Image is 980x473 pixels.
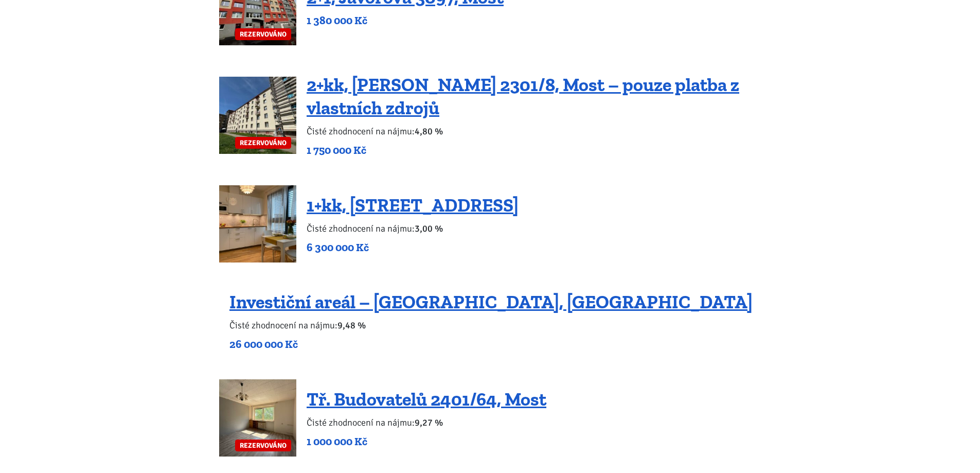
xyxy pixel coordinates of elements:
[307,74,739,119] a: 2+kk, [PERSON_NAME] 2301/8, Most – pouze platba z vlastních zdrojů
[415,223,443,234] b: 3,00 %
[219,77,296,154] a: REZERVOVÁNO
[307,240,519,255] p: 6 300 000 Kč
[307,13,504,28] p: 1 380 000 Kč
[307,124,761,138] p: Čisté zhodnocení na nájmu:
[307,434,546,449] p: 1 000 000 Kč
[235,137,291,149] span: REZERVOVÁNO
[415,126,443,137] b: 4,80 %
[229,337,753,352] p: 26 000 000 Kč
[235,440,291,451] span: REZERVOVÁNO
[337,320,366,331] b: 9,48 %
[307,143,761,157] p: 1 750 000 Kč
[235,28,291,40] span: REZERVOVÁNO
[307,194,519,216] a: 1+kk, [STREET_ADDRESS]
[307,415,546,430] p: Čisté zhodnocení na nájmu:
[219,379,296,457] a: REZERVOVÁNO
[229,291,753,313] a: Investiční areál – [GEOGRAPHIC_DATA], [GEOGRAPHIC_DATA]
[415,417,443,428] b: 9,27 %
[229,318,753,332] p: Čisté zhodnocení na nájmu:
[307,388,546,410] a: Tř. Budovatelů 2401/64, Most
[307,221,519,236] p: Čisté zhodnocení na nájmu:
